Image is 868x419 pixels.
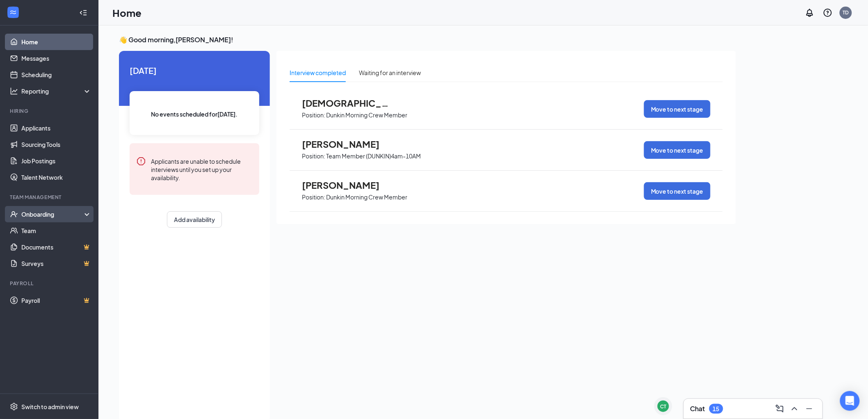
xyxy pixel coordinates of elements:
[10,280,90,287] div: Payroll
[644,182,710,200] button: Move to next stage
[803,402,816,415] button: Minimize
[690,404,705,413] h3: Chat
[790,404,799,414] svg: ChevronUp
[21,255,91,272] a: SurveysCrown
[788,402,801,415] button: ChevronUp
[840,391,860,411] div: Open Intercom Messenger
[302,111,325,119] p: Position:
[21,292,91,309] a: PayrollCrown
[326,111,407,119] p: Dunkin Morning Crew Member
[660,403,667,410] div: CT
[326,152,421,160] p: Team Member (DUNKIN)4am-10AM
[326,193,407,201] p: Dunkin Morning Crew Member
[21,403,79,411] div: Switch to admin view
[290,68,346,77] div: Interview completed
[119,35,736,44] h3: 👋 Good morning, [PERSON_NAME] !
[805,8,815,18] svg: Notifications
[21,87,92,95] div: Reporting
[136,156,146,166] svg: Error
[10,210,18,218] svg: UserCheck
[843,9,849,16] div: TD
[21,120,91,136] a: Applicants
[713,405,720,412] div: 15
[112,6,142,20] h1: Home
[21,153,91,169] a: Job Postings
[10,194,90,201] div: Team Management
[9,8,17,16] svg: WorkstreamLogo
[302,139,392,149] span: [PERSON_NAME]
[21,222,91,239] a: Team
[10,108,90,114] div: Hiring
[21,136,91,153] a: Sourcing Tools
[302,98,392,108] span: [DEMOGRAPHIC_DATA][PERSON_NAME]
[21,50,91,66] a: Messages
[21,169,91,185] a: Talent Network
[823,8,833,18] svg: QuestionInfo
[10,87,18,95] svg: Analysis
[130,64,259,77] span: [DATE]
[644,141,710,159] button: Move to next stage
[21,66,91,83] a: Scheduling
[773,402,786,415] button: ComposeMessage
[359,68,421,77] div: Waiting for an interview
[167,211,222,228] button: Add availability
[302,180,392,190] span: [PERSON_NAME]
[151,156,253,182] div: Applicants are unable to schedule interviews until you set up your availability.
[644,100,710,118] button: Move to next stage
[302,193,325,201] p: Position:
[21,239,91,255] a: DocumentsCrown
[10,403,18,411] svg: Settings
[21,34,91,50] a: Home
[804,404,814,414] svg: Minimize
[151,110,238,119] span: No events scheduled for [DATE] .
[775,404,785,414] svg: ComposeMessage
[21,210,85,218] div: Onboarding
[79,9,87,17] svg: Collapse
[302,152,325,160] p: Position:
